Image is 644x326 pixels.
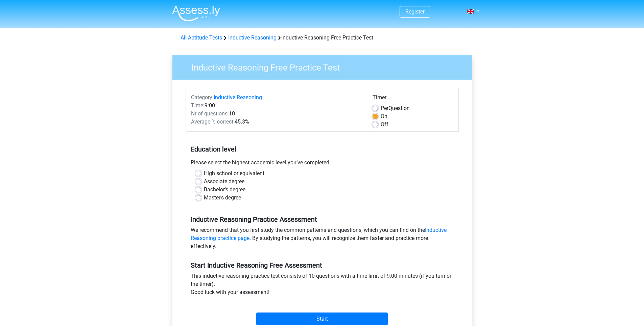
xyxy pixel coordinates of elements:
div: We recommend that you first study the common patterns and questions, which you can find on the . ... [186,226,459,253]
a: All Aptitude Tests [181,34,222,41]
span: Category: [191,94,214,101]
label: On [381,112,387,120]
a: Register [405,8,425,15]
h5: Inductive Reasoning Practice Assessment [191,215,454,223]
span: Per [381,105,388,111]
label: Question [381,104,410,112]
div: This inductive reasoning practice test consists of 10 questions with a time limit of 9:00 minutes... [186,272,459,299]
div: 45.3% [186,118,367,126]
div: Inductive Reasoning Free Practice Test [178,34,467,42]
a: Inductive Reasoning [214,94,262,101]
img: Assessly [172,5,220,21]
label: High school or equivalent [204,169,264,178]
h3: Inductive Reasoning Free Practice Test [183,60,467,73]
label: Associate degree [204,178,244,186]
div: 9:00 [186,102,367,110]
div: Timer [373,93,453,104]
span: Time: [191,102,205,109]
input: Start [256,313,388,325]
span: Nr of questions: [191,110,229,117]
label: Off [381,120,388,129]
div: Please select the highest academic level you’ve completed. [186,159,459,169]
span: Average % correct: [191,118,235,125]
h5: Start Inductive Reasoning Free Assessment [191,261,454,269]
h5: Education level [191,142,454,156]
div: 10 [186,110,367,118]
label: Bachelor's degree [204,186,245,194]
a: Inductive Reasoning [228,34,277,41]
label: Master's degree [204,194,241,202]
